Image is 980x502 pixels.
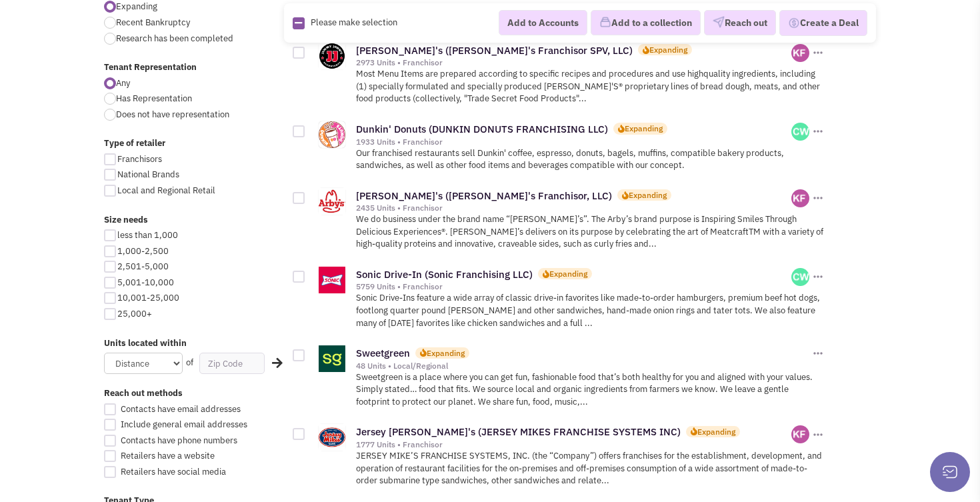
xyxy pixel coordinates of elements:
p: JERSEY MIKE’S FRANCHISE SYSTEMS, INC. (the “Company”) offers franchises for the establishment, de... [356,450,825,487]
span: 5,001-10,000 [117,277,174,288]
span: Contacts have email addresses [121,403,241,415]
div: Expanding [427,347,465,359]
span: Does not have representation [116,109,229,120]
a: [PERSON_NAME]'s ([PERSON_NAME]'s Franchisor SPV, LLC) [356,44,633,57]
span: Expanding [116,1,157,12]
p: Sweetgreen is a place where you can get fun, fashionable food that’s both healthy for you and ali... [356,371,825,409]
div: Expanding [549,268,587,279]
div: 2973 Units • Franchisor [356,57,791,68]
a: Sweetgreen [356,347,410,359]
label: Units located within [104,337,284,350]
span: Include general email addresses [121,419,247,430]
span: Local and Regional Retail [117,185,215,196]
div: Expanding [629,189,667,201]
span: 10,001-25,000 [117,292,179,303]
img: odc97wINaE6xT4lXC89cxA.png [791,268,809,286]
a: [PERSON_NAME]'s ([PERSON_NAME]'s Franchisor, LLC) [356,189,612,202]
span: National Brands [117,169,179,180]
button: Add to Accounts [499,10,587,35]
div: Expanding [649,44,687,55]
img: oAJEMGNkf0O2fA1_iQkkHg.png [791,425,809,443]
div: Expanding [697,426,735,437]
img: icon-collection-lavender.png [599,17,611,29]
span: 25,000+ [117,308,152,319]
span: Any [116,77,130,89]
button: Add to a collection [591,11,701,36]
label: Tenant Representation [104,61,284,74]
label: Type of retailer [104,137,284,150]
img: VectorPaper_Plane.png [713,17,725,29]
span: 1,000-2,500 [117,245,169,257]
label: Size needs [104,214,284,227]
span: Retailers have social media [121,466,226,477]
img: Deal-Dollar.png [788,16,800,31]
div: 2435 Units • Franchisor [356,203,791,213]
div: 5759 Units • Franchisor [356,281,791,292]
span: 2,501-5,000 [117,261,169,272]
p: Most Menu Items are prepared according to specific recipes and procedures and use highquality ing... [356,68,825,105]
button: Reach out [704,11,776,36]
span: Retailers have a website [121,450,215,461]
img: oAJEMGNkf0O2fA1_iQkkHg.png [791,44,809,62]
input: Zip Code [199,353,264,374]
img: oAJEMGNkf0O2fA1_iQkkHg.png [791,189,809,207]
a: Jersey [PERSON_NAME]'s (JERSEY MIKES FRANCHISE SYSTEMS INC) [356,425,681,438]
p: We do business under the brand name “[PERSON_NAME]’s”. The Arby’s brand purpose is Inspiring Smil... [356,213,825,251]
div: 1777 Units • Franchisor [356,439,791,450]
a: Dunkin' Donuts (DUNKIN DONUTS FRANCHISING LLC) [356,123,608,135]
span: Please make selection [311,17,397,28]
div: Search Nearby [263,355,281,372]
div: 1933 Units • Franchisor [356,137,791,147]
div: Expanding [625,123,663,134]
span: Franchisors [117,153,162,165]
label: Reach out methods [104,387,284,400]
span: Has Representation [116,93,192,104]
span: Contacts have phone numbers [121,435,237,446]
button: Create a Deal [779,10,867,37]
span: less than 1,000 [117,229,178,241]
p: Our franchised restaurants sell Dunkin' coffee, espresso, donuts, bagels, muffins, compatible bak... [356,147,825,172]
a: Sonic Drive-In (Sonic Franchising LLC) [356,268,533,281]
div: 48 Units • Local/Regional [356,361,809,371]
p: Sonic Drive-Ins feature a wide array of classic drive-in favorites like made-to-order hamburgers,... [356,292,825,329]
img: odc97wINaE6xT4lXC89cxA.png [791,123,809,141]
img: Rectangle.png [293,17,305,29]
span: of [186,357,193,368]
span: Research has been completed [116,33,233,44]
span: Recent Bankruptcy [116,17,190,28]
